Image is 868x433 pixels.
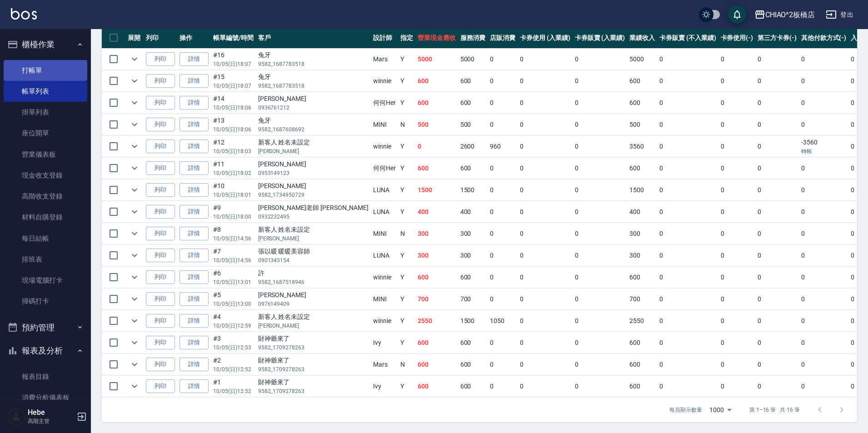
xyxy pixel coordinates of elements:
div: 兔牙 [258,50,369,60]
td: LUNA [371,201,398,223]
td: 0 [657,267,718,288]
td: 300 [627,245,657,266]
td: 400 [627,201,657,223]
button: 列印 [146,358,175,372]
td: 0 [755,158,799,179]
th: 展開 [125,27,144,49]
td: 0 [799,223,849,244]
p: 10/05 (日) 14:56 [213,234,254,243]
a: 詳情 [180,379,209,393]
td: 0 [518,179,573,201]
div: [PERSON_NAME] [258,290,369,300]
a: 掛單列表 [4,102,87,123]
div: [PERSON_NAME] [258,159,369,169]
td: 1500 [627,179,657,201]
a: 詳情 [180,270,209,284]
td: 0 [799,179,849,201]
p: 轉帳 [801,147,847,155]
td: 0 [488,201,518,223]
button: 列印 [146,118,175,132]
td: 0 [518,289,573,310]
a: 詳情 [180,358,209,372]
td: 5000 [627,49,657,70]
a: 詳情 [180,118,209,132]
td: 600 [458,70,488,92]
td: Y [398,136,415,157]
td: 0 [657,179,718,201]
button: expand row [128,270,141,284]
td: winnie [371,70,398,92]
td: #16 [211,49,256,70]
p: 0953149123 [258,169,369,177]
td: 0 [657,92,718,114]
td: 0 [657,70,718,92]
td: 0 [488,245,518,266]
td: 0 [573,223,628,244]
a: 詳情 [180,139,209,154]
th: 客戶 [256,27,371,49]
td: 5000 [415,49,458,70]
a: 詳情 [180,227,209,241]
td: 1500 [458,179,488,201]
td: 600 [627,92,657,114]
button: expand row [128,52,141,66]
td: #5 [211,289,256,310]
td: 0 [488,114,518,135]
td: 0 [755,201,799,223]
td: 300 [458,245,488,266]
p: 9582_1734950729 [258,191,369,199]
th: 指定 [398,27,415,49]
td: 5000 [458,49,488,70]
td: 0 [518,136,573,157]
button: 列印 [146,52,175,66]
p: 9582_1687518946 [258,278,369,286]
a: 詳情 [180,205,209,219]
td: 0 [755,92,799,114]
td: 0 [755,289,799,310]
th: 卡券使用(-) [718,27,756,49]
td: 0 [518,245,573,266]
td: 0 [488,92,518,114]
td: Y [398,310,415,332]
td: 0 [488,223,518,244]
div: 兔牙 [258,72,369,82]
td: LUNA [371,245,398,266]
td: 0 [718,245,756,266]
td: #6 [211,267,256,288]
div: [PERSON_NAME] [258,181,369,191]
td: #15 [211,70,256,92]
td: 0 [488,267,518,288]
td: 0 [718,92,756,114]
div: 新客人 姓名未設定 [258,138,369,147]
p: 高階主管 [28,417,74,425]
button: 列印 [146,96,175,110]
th: 店販消費 [488,27,518,49]
td: -3560 [799,136,849,157]
td: #13 [211,114,256,135]
td: #12 [211,136,256,157]
a: 詳情 [180,336,209,350]
button: 列印 [146,314,175,328]
button: 列印 [146,292,175,306]
img: Logo [11,8,37,20]
p: 10/05 (日) 18:07 [213,82,254,90]
td: Y [398,49,415,70]
td: 1500 [415,179,458,201]
td: Y [398,70,415,92]
button: 列印 [146,249,175,263]
a: 掃碼打卡 [4,291,87,312]
button: 列印 [146,139,175,154]
button: CHIAO^2板橋店 [751,5,819,24]
th: 設計師 [371,27,398,49]
td: 0 [718,70,756,92]
td: 0 [488,49,518,70]
button: expand row [128,336,141,349]
a: 詳情 [180,161,209,175]
td: Y [398,245,415,266]
button: expand row [128,118,141,131]
p: 10/05 (日) 13:01 [213,278,254,286]
td: 0 [755,179,799,201]
td: 0 [799,201,849,223]
a: 排班表 [4,249,87,270]
td: Y [398,92,415,114]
